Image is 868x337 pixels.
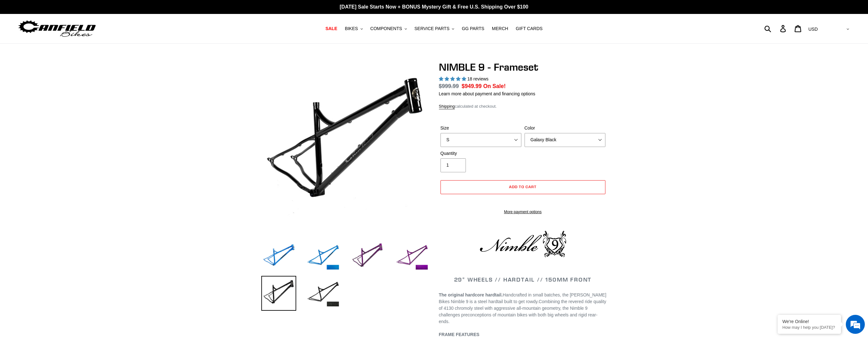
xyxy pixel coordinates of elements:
[367,24,410,33] button: COMPONENTS
[439,61,607,73] h1: NIMBLE 9 - Frameset
[395,239,429,274] img: Load image into Gallery viewer, NIMBLE 9 - Frameset
[261,276,296,311] img: Load image into Gallery viewer, NIMBLE 9 - Frameset
[439,103,607,110] div: calculated at checkout.
[439,292,606,304] span: Handcrafted in small batches, the [PERSON_NAME] Bikes Nimble 9 is a steel hardtail built to get r...
[489,24,511,33] a: MERCH
[350,239,385,274] img: Load image into Gallery viewer, NIMBLE 9 - Frameset
[512,24,546,33] a: GIFT CARDS
[492,26,508,31] span: MERCH
[462,83,482,89] span: $949.99
[439,104,455,109] a: Shipping
[370,26,402,31] span: COMPONENTS
[782,319,836,324] div: We're Online!
[306,276,341,311] img: Load image into Gallery viewer, NIMBLE 9 - Frameset
[342,24,366,33] button: BIKES
[467,76,488,81] span: 18 reviews
[322,24,340,33] a: SALE
[439,292,503,297] strong: The original hardcore hardtail.
[782,325,836,330] p: How may I help you today?
[439,332,480,337] b: FRAME FEATURES
[345,26,358,31] span: BIKES
[411,24,457,33] button: SERVICE PARTS
[525,125,605,131] label: Color
[439,83,459,89] s: $999.99
[483,82,506,90] span: On Sale!
[454,276,592,283] span: 29" WHEELS // HARDTAIL // 150MM FRONT
[414,26,449,31] span: SERVICE PARTS
[441,209,605,215] a: More payment options
[325,26,337,31] span: SALE
[441,125,521,131] label: Size
[439,299,606,324] span: Combining the revered ride quality of 4130 chromoly steel with aggressive all-mountain geometry, ...
[439,91,535,96] a: Learn more about payment and financing options
[459,24,487,33] a: GG PARTS
[462,26,484,31] span: GG PARTS
[509,184,537,189] span: Add to cart
[261,239,296,274] img: Load image into Gallery viewer, NIMBLE 9 - Frameset
[441,150,521,157] label: Quantity
[17,19,97,39] img: Canfield Bikes
[306,239,341,274] img: Load image into Gallery viewer, NIMBLE 9 - Frameset
[439,76,467,81] span: 4.89 stars
[516,26,543,31] span: GIFT CARDS
[768,22,784,35] input: Search
[441,180,605,194] button: Add to cart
